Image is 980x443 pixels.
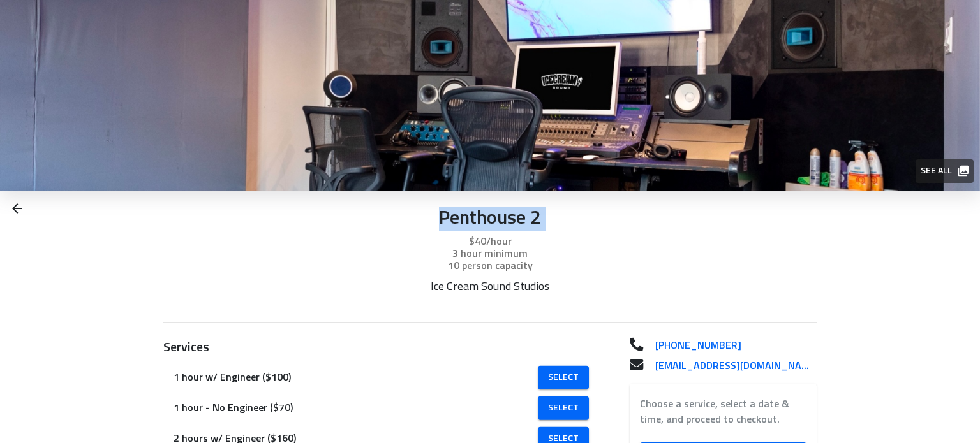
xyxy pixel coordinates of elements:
label: Choose a service, select a date & time, and proceed to checkout. [640,396,806,427]
p: 10 person capacity [163,258,817,273]
h3: Services [163,338,599,357]
div: 1 hour w/ Engineer ($100) [163,362,599,393]
p: Ice Cream Sound Studios [327,280,653,294]
span: Select [548,370,579,386]
span: Select [548,400,579,416]
div: 1 hour - No Engineer ($70) [163,393,599,423]
span: See all [921,163,967,179]
button: See all [916,159,974,183]
a: Select [538,396,589,420]
span: 1 hour w/ Engineer ($100) [174,370,540,385]
p: $40/hour [163,234,817,249]
p: Penthouse 2 [163,207,817,231]
span: 1 hour - No Engineer ($70) [174,400,540,416]
a: Select [538,366,589,389]
a: [EMAIL_ADDRESS][DOMAIN_NAME] [645,358,817,374]
p: 3 hour minimum [163,246,817,261]
a: [PHONE_NUMBER] [645,338,817,353]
